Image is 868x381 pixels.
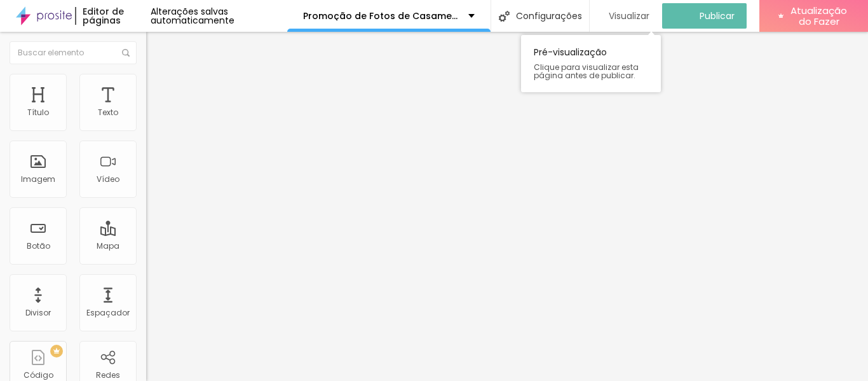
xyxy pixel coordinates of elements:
[516,10,582,22] font: Configurações
[97,174,119,184] font: Vídeo
[590,3,662,29] button: Visualizar
[700,10,735,22] font: Publicar
[534,46,607,59] font: Pré-visualização
[609,10,649,22] font: Visualizar
[27,240,50,251] font: Botão
[662,3,747,29] button: Publicar
[534,62,639,81] font: Clique para visualizar esta página antes de publicar.
[146,32,868,381] iframe: Editor
[122,49,130,57] img: Ícone
[86,307,130,318] font: Espaçador
[98,107,118,118] font: Texto
[27,107,49,118] font: Título
[10,41,137,64] input: Buscar elemento
[303,10,468,22] font: Promoção de Fotos de Casamento
[97,240,119,251] font: Mapa
[21,174,55,184] font: Imagem
[83,5,124,27] font: Editor de páginas
[499,11,510,22] img: Ícone
[790,4,847,28] font: Atualização do Fazer
[25,307,51,318] font: Divisor
[151,5,234,27] font: Alterações salvas automaticamente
